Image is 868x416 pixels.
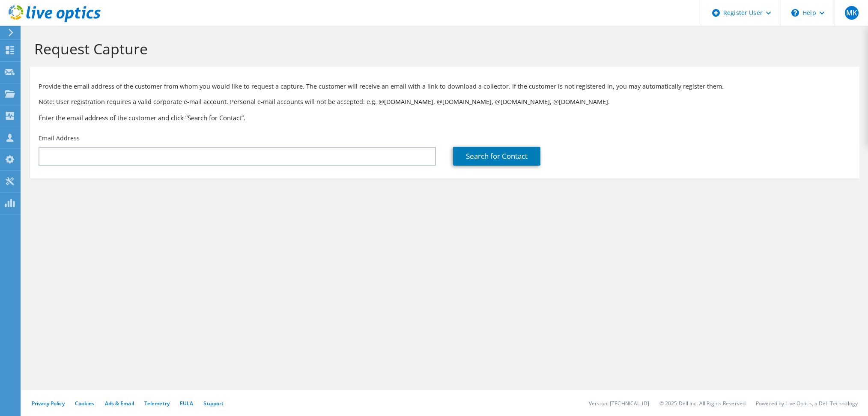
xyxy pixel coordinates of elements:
[589,400,649,407] li: Version: [TECHNICAL_ID]
[180,400,193,407] a: EULA
[39,97,851,107] p: Note: User registration requires a valid corporate e-mail account. Personal e-mail accounts will ...
[75,400,95,407] a: Cookies
[32,400,65,407] a: Privacy Policy
[39,134,80,143] label: Email Address
[756,400,858,407] li: Powered by Live Optics, a Dell Technology
[39,113,851,122] h3: Enter the email address of the customer and click “Search for Contact”.
[144,400,170,407] a: Telemetry
[34,40,851,58] h1: Request Capture
[659,400,746,407] li: © 2025 Dell Inc. All Rights Reserved
[791,9,799,17] svg: \n
[845,6,859,20] span: MK
[203,400,224,407] a: Support
[105,400,134,407] a: Ads & Email
[453,147,540,166] a: Search for Contact
[39,82,851,91] p: Provide the email address of the customer from whom you would like to request a capture. The cust...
